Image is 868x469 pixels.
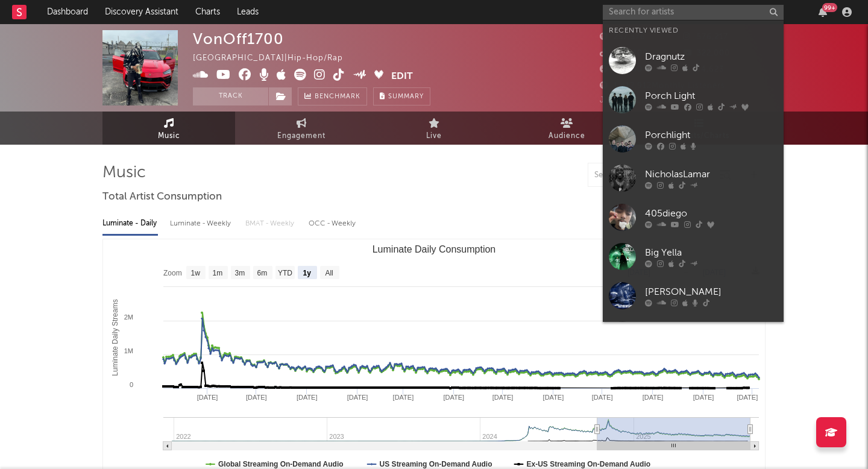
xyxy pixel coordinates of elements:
a: [PERSON_NAME] [603,315,784,354]
div: Recently Viewed [609,24,778,38]
text: Global Streaming On-Demand Audio [218,460,344,468]
span: 1,412,912 Monthly Listeners [600,82,725,90]
div: Big Yella [645,245,778,260]
button: Track [193,87,268,105]
text: 2M [124,313,133,321]
text: [DATE] [693,394,714,401]
span: Jump Score: 73.6 [600,96,670,104]
a: Dragnutz [603,41,784,80]
text: US Streaming On-Demand Audio [380,460,492,468]
text: 1M [124,347,133,354]
text: 6m [257,269,268,277]
span: Benchmark [315,90,360,104]
text: 0 [130,381,133,388]
text: [DATE] [347,394,368,401]
span: 257,578 [600,33,646,41]
div: Luminate - Weekly [170,213,233,234]
div: VonOff1700 [193,30,284,48]
span: Engagement [277,129,325,143]
text: 1y [303,269,312,277]
div: Porchlight [645,128,778,142]
div: [GEOGRAPHIC_DATA] | Hip-Hop/Rap [193,51,357,66]
text: Luminate Daily Streams [111,299,119,376]
span: Summary [388,93,424,100]
text: [DATE] [246,394,267,401]
a: Big Yella [603,237,784,276]
input: Search for artists [603,5,784,20]
div: Luminate - Daily [102,213,158,234]
span: Audience [549,129,585,143]
div: NicholasLamar [645,167,778,181]
button: Summary [373,87,430,105]
a: NicholasLamar [603,159,784,198]
text: [DATE] [643,394,664,401]
text: [DATE] [297,394,318,401]
text: [DATE] [543,394,564,401]
div: Dragnutz [645,49,778,64]
text: [DATE] [492,394,514,401]
div: 99 + [822,3,837,12]
a: Benchmark [298,87,367,105]
button: 99+ [819,7,827,17]
a: [PERSON_NAME] [603,276,784,315]
text: All [325,269,333,277]
span: 20,000 [600,66,643,74]
a: Porch Light [603,80,784,119]
a: Porchlight [603,119,784,159]
button: Edit [391,69,413,84]
text: 3m [235,269,245,277]
div: 405diego [645,206,778,221]
a: 405diego [603,198,784,237]
text: Zoom [163,269,182,277]
text: [DATE] [592,394,613,401]
span: Total Artist Consumption [102,190,222,204]
a: Live [368,112,500,145]
text: [DATE] [393,394,414,401]
text: [DATE] [443,394,464,401]
text: 1w [191,269,201,277]
text: 1m [213,269,223,277]
div: [PERSON_NAME] [645,285,778,299]
input: Search by song name or URL [588,171,715,180]
text: Luminate Daily Consumption [373,244,496,254]
a: Music [102,112,235,145]
text: [DATE] [737,394,758,401]
text: [DATE] [197,394,218,401]
span: Live [426,129,442,143]
span: 670,400 [600,49,648,57]
span: Music [158,129,180,143]
a: Audience [500,112,633,145]
text: YTD [278,269,292,277]
div: OCC - Weekly [309,213,357,234]
a: Engagement [235,112,368,145]
text: Ex-US Streaming On-Demand Audio [527,460,651,468]
div: Porch Light [645,89,778,103]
